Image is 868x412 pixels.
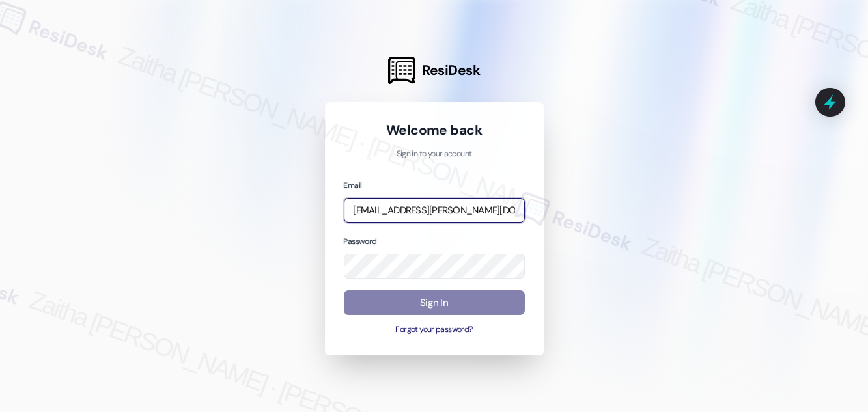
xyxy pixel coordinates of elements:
label: Password [344,236,377,247]
p: Sign in to your account [344,148,525,160]
span: ResiDesk [422,61,480,79]
input: name@example.com [344,198,525,223]
button: Forgot your password? [344,324,525,336]
h1: Welcome back [344,121,525,139]
button: Sign In [344,290,525,316]
label: Email [344,180,362,191]
img: ResiDesk Logo [388,57,415,84]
